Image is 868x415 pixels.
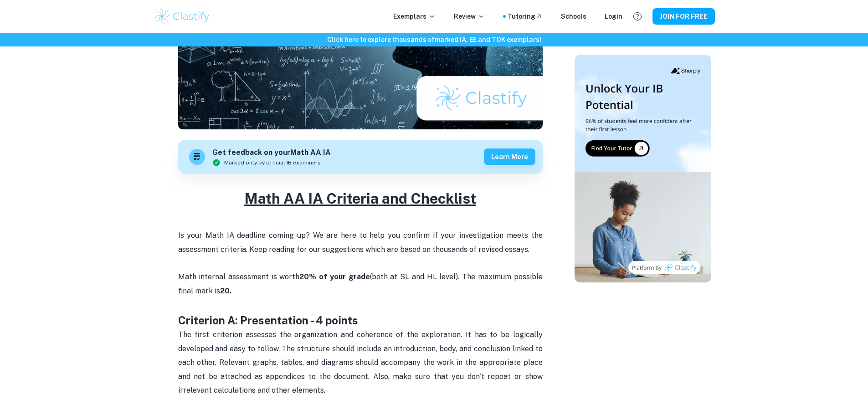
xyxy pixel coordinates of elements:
img: Clastify logo [154,7,211,26]
a: Get feedback on yourMath AA IAMarked only by official IB examinersLearn more [178,140,543,174]
a: Login [605,11,622,21]
img: Thumbnail [575,55,711,282]
strong: 20% of your grade [299,272,370,281]
strong: 20. [220,287,231,295]
button: Help and Feedback [630,9,645,24]
u: Math AA IA Criteria and Checklist [244,190,476,207]
a: Schools [561,11,586,21]
p: Is your Math IA deadline coming up? We are here to help you confirm if your investigation meets t... [178,229,543,298]
button: JOIN FOR FREE [652,8,715,25]
p: Exemplars [393,11,436,21]
h6: Click here to explore thousands of marked IA, EE and TOK exemplars ! [2,35,866,45]
button: Learn more [484,149,535,165]
span: The first criterion assesses the organization and coherence of the exploration. It has to be logi... [178,330,544,395]
strong: Criterion A: Presentation - 4 points [178,314,358,327]
h6: Get feedback on your Math AA IA [212,147,331,159]
a: Tutoring [508,11,543,21]
span: Marked only by official IB examiners [224,159,321,167]
p: Review [454,11,485,21]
